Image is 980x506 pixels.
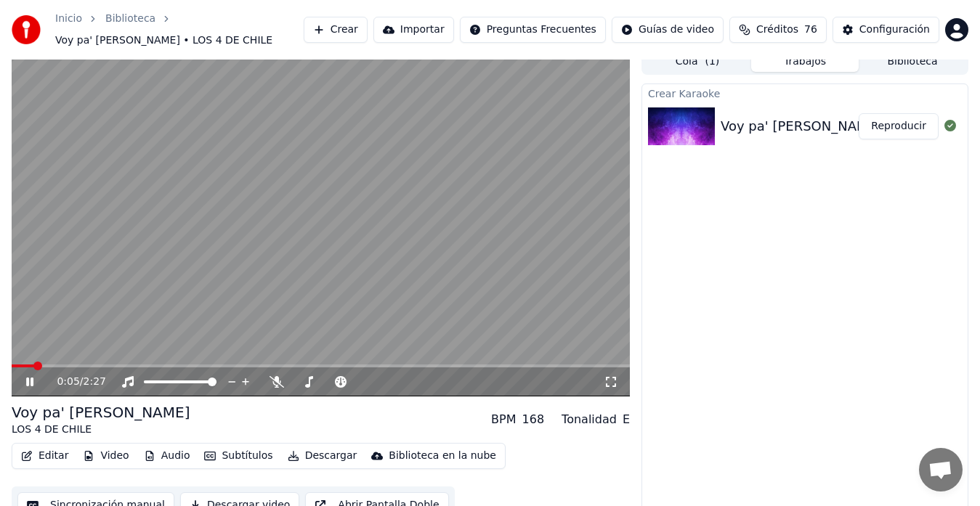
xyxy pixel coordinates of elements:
[623,411,630,428] div: E
[12,423,190,437] div: LOS 4 DE CHILE
[105,12,155,26] a: Biblioteca
[612,17,724,43] button: Guías de video
[15,446,74,466] button: Editar
[491,411,516,428] div: BPM
[55,12,82,26] a: Inicio
[12,402,190,423] div: Voy pa' [PERSON_NAME]
[198,446,278,466] button: Subtítulos
[57,375,92,389] div: /
[77,446,134,466] button: Video
[705,54,719,69] span: ( 1 )
[57,375,79,389] span: 0:05
[138,446,196,466] button: Audio
[55,12,304,48] nav: breadcrumb
[55,33,272,48] span: Voy pa' [PERSON_NAME] • LOS 4 DE CHILE
[833,17,939,43] button: Configuración
[919,448,963,491] a: Chat abierto
[282,446,363,466] button: Descargar
[751,51,859,72] button: Trabajos
[373,17,454,43] button: Importar
[804,23,817,37] span: 76
[756,23,798,37] span: Créditos
[859,51,966,72] button: Biblioteca
[859,23,930,37] div: Configuración
[304,17,368,43] button: Crear
[562,411,617,428] div: Tonalidad
[84,375,106,389] span: 2:27
[729,17,827,43] button: Créditos76
[522,411,545,428] div: 168
[460,17,606,43] button: Preguntas Frecuentes
[12,15,41,44] img: youka
[389,449,496,463] div: Biblioteca en la nube
[859,113,939,139] button: Reproducir
[642,84,968,102] div: Crear Karaoke
[644,51,751,72] button: Cola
